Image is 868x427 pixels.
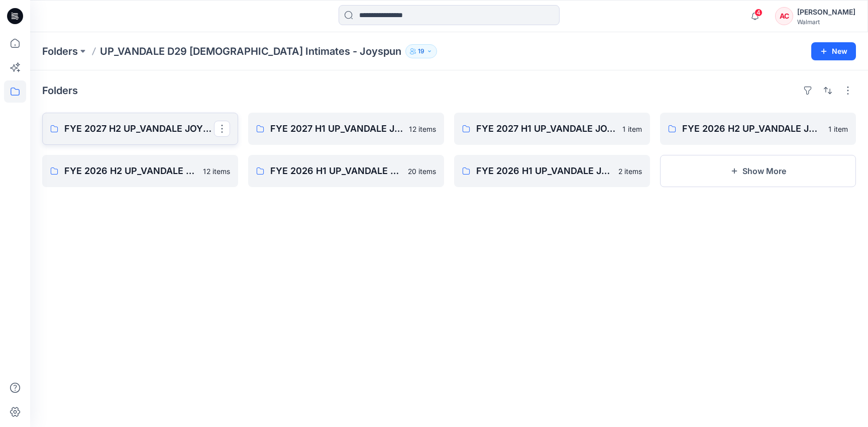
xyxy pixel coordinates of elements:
button: New [811,42,856,60]
p: FYE 2027 H1 UP_VANDALE JOYSPUN BRAS [476,122,616,136]
span: 4 [754,9,763,17]
button: Show More [660,155,856,187]
p: UP_VANDALE D29 [DEMOGRAPHIC_DATA] Intimates - Joyspun [100,44,401,58]
p: FYE 2026 H1 UP_VANDALE JOYSPUN BRAS [476,164,612,178]
p: FYE 2027 H2 UP_VANDALE JOYSPUN PANTIES [64,122,214,136]
p: 1 item [828,124,848,134]
p: 1 item [622,124,642,134]
div: Walmart [797,18,855,26]
div: [PERSON_NAME] [797,6,855,18]
a: FYE 2026 H1 UP_VANDALE JOYSPUN PANTIES20 items [248,155,444,187]
p: FYE 2026 H1 UP_VANDALE JOYSPUN PANTIES [270,164,402,178]
a: FYE 2026 H1 UP_VANDALE JOYSPUN BRAS2 items [454,155,650,187]
button: 19 [405,44,437,58]
p: 2 items [618,166,642,177]
h4: Folders [42,84,78,97]
p: 12 items [409,124,436,134]
p: FYE 2027 H1 UP_VANDALE JOYSPUN PANTIES [270,122,403,136]
div: AC [775,7,793,25]
a: FYE 2026 H2 UP_VANDALE JOYSPUN BRALETTES1 item [660,113,856,145]
p: 19 [418,46,424,57]
p: FYE 2026 H2 UP_VANDALE JOYSPUN BRALETTES [682,122,822,136]
a: Folders [42,44,78,58]
p: FYE 2026 H2 UP_VANDALE JOYSPUN PANTIES [64,164,197,178]
p: 12 items [203,166,230,177]
a: FYE 2027 H1 UP_VANDALE JOYSPUN BRAS1 item [454,113,650,145]
a: FYE 2026 H2 UP_VANDALE JOYSPUN PANTIES12 items [42,155,238,187]
a: FYE 2027 H1 UP_VANDALE JOYSPUN PANTIES12 items [248,113,444,145]
p: 20 items [408,166,436,177]
a: FYE 2027 H2 UP_VANDALE JOYSPUN PANTIES [42,113,238,145]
